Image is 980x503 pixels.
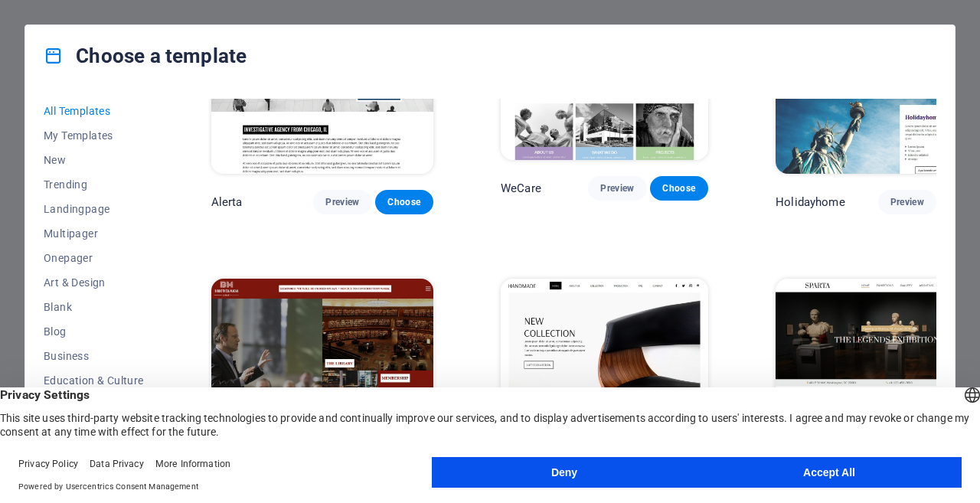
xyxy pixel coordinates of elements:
p: Holidayhome [776,194,845,210]
span: Blog [44,325,144,338]
span: Blank [44,301,144,313]
button: Multipager [44,221,144,246]
span: Choose [662,182,696,194]
span: Preview [600,182,634,194]
button: Blog [44,319,144,344]
button: Blank [44,295,144,319]
button: Choose [375,190,433,214]
span: Art & Design [44,276,144,289]
span: Multipager [44,227,144,240]
button: New [44,148,144,172]
span: New [44,154,144,166]
button: Business [44,344,144,368]
button: My Templates [44,123,144,148]
button: Preview [878,190,936,214]
span: Trending [44,178,144,191]
p: Alerta [211,194,243,210]
button: Trending [44,172,144,197]
span: Education & Culture [44,374,144,387]
span: Preview [325,196,359,208]
button: Preview [588,176,646,201]
span: Landingpage [44,203,144,215]
button: Education & Culture [44,368,144,393]
img: Bibliotheca [211,279,433,484]
button: Landingpage [44,197,144,221]
h4: Choose a template [44,44,247,68]
span: All Templates [44,105,144,117]
span: Preview [890,196,924,208]
button: Art & Design [44,270,144,295]
button: Preview [313,190,371,214]
span: Business [44,350,144,362]
span: My Templates [44,129,144,142]
button: Choose [650,176,708,201]
img: Handmade [501,279,708,470]
p: WeCare [501,181,541,196]
span: Onepager [44,252,144,264]
button: All Templates [44,99,144,123]
span: Choose [387,196,421,208]
button: Onepager [44,246,144,270]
